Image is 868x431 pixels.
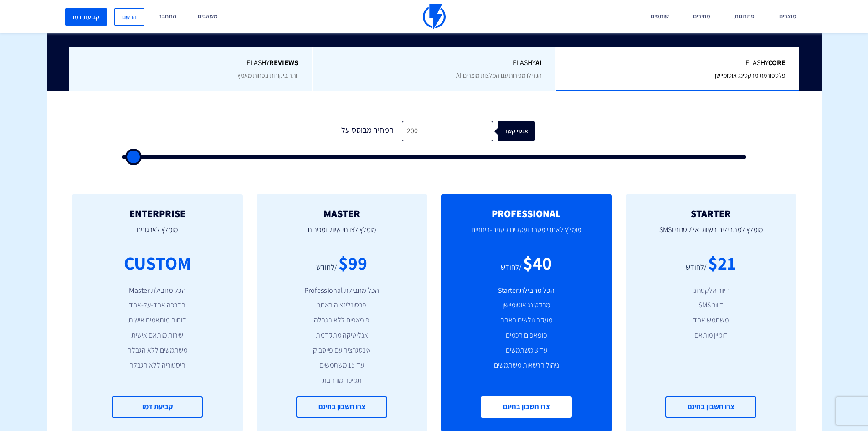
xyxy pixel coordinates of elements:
[270,345,414,356] li: אינטגרציה עם פייסבוק
[639,208,783,219] h2: STARTER
[455,330,598,341] li: פופאפים חכמים
[455,286,598,296] li: הכל מחבילת Starter
[270,330,414,341] li: אנליטיקה מתקדמת
[639,300,783,311] li: דיוור SMS
[296,396,387,418] a: צרו חשבון בחינם
[237,71,298,79] span: יותר ביקורות בפחות מאמץ
[316,262,337,273] div: /לחודש
[686,262,707,273] div: /לחודש
[86,345,229,356] li: משתמשים ללא הגבלה
[639,315,783,326] li: משתמש אחד
[270,300,414,311] li: פרסונליזציה באתר
[112,396,203,418] a: קביעת דמו
[270,375,414,386] li: תמיכה מורחבת
[502,121,539,141] div: אנשי קשר
[269,58,298,68] b: REVIEWS
[665,396,756,418] a: צרו חשבון בחינם
[535,58,542,68] b: AI
[481,396,572,418] a: צרו חשבון בחינם
[768,58,786,68] b: Core
[455,219,598,250] p: מומלץ לאתרי מסחר ועסקים קטנים-בינוניים
[86,330,229,341] li: שירות מותאם אישית
[82,58,298,68] span: Flashy
[639,219,783,250] p: מומלץ למתחילים בשיווק אלקטרוני וSMS
[455,300,598,311] li: מרקטינג אוטומיישן
[570,58,786,68] span: Flashy
[124,250,191,276] div: CUSTOM
[270,360,414,371] li: עד 15 משתמשים
[86,360,229,371] li: היסטוריה ללא הגבלה
[270,208,414,219] h2: MASTER
[114,8,144,26] a: הרשם
[455,208,598,219] h2: PROFESSIONAL
[639,330,783,341] li: דומיין מותאם
[86,286,229,296] li: הכל מחבילת Master
[327,58,542,68] span: Flashy
[455,315,598,326] li: מעקב גולשים באתר
[86,219,229,250] p: מומלץ לארגונים
[86,315,229,326] li: דוחות מותאמים אישית
[639,286,783,296] li: דיוור אלקטרוני
[523,250,552,276] div: $40
[270,315,414,326] li: פופאפים ללא הגבלה
[715,71,786,79] span: פלטפורמת מרקטינג אוטומיישן
[501,262,522,273] div: /לחודש
[270,286,414,296] li: הכל מחבילת Professional
[86,208,229,219] h2: ENTERPRISE
[65,8,107,26] a: קביעת דמו
[456,71,542,79] span: הגדילו מכירות עם המלצות מוצרים AI
[708,250,736,276] div: $21
[334,121,402,141] div: המחיר מבוסס על
[339,250,367,276] div: $99
[270,219,414,250] p: מומלץ לצוותי שיווק ומכירות
[455,360,598,371] li: ניהול הרשאות משתמשים
[455,345,598,356] li: עד 3 משתמשים
[86,300,229,311] li: הדרכה אחד-על-אחד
